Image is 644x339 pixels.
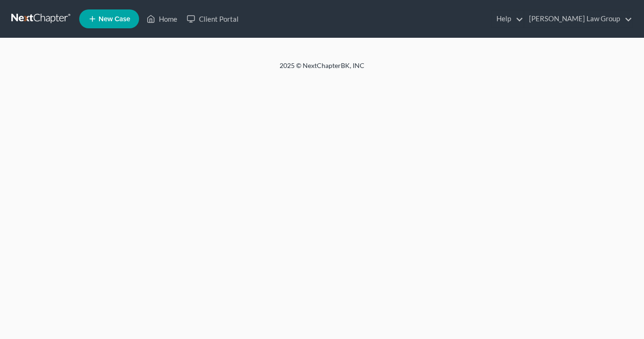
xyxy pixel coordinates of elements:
[492,10,523,27] a: Help
[142,10,182,27] a: Home
[524,10,632,27] a: [PERSON_NAME] Law Group
[182,10,243,27] a: Client Portal
[79,9,139,28] new-legal-case-button: New Case
[53,61,591,78] div: 2025 © NextChapterBK, INC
